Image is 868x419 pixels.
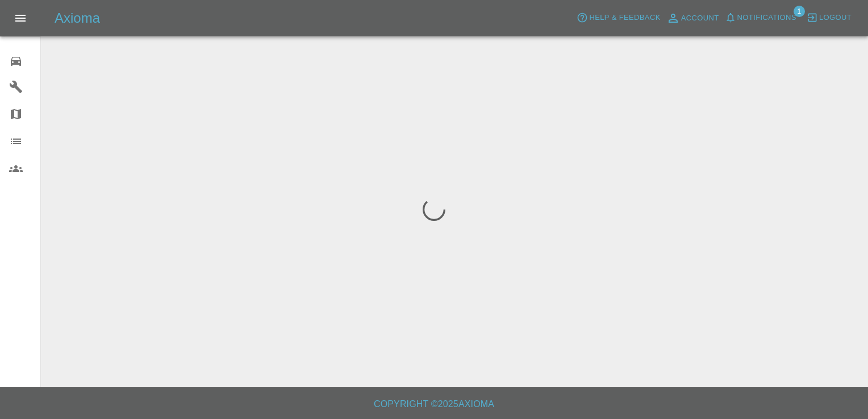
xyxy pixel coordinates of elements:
span: 1 [794,6,805,17]
button: Open drawer [7,5,34,32]
button: Help & Feedback [574,9,663,27]
button: Notifications [722,9,799,27]
button: Logout [804,9,854,27]
h6: Copyright © 2025 Axioma [9,396,859,412]
span: Logout [819,11,852,24]
span: Notifications [737,11,796,24]
span: Account [681,12,719,25]
h5: Axioma [55,9,100,27]
span: Help & Feedback [589,11,660,24]
a: Account [663,9,722,27]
